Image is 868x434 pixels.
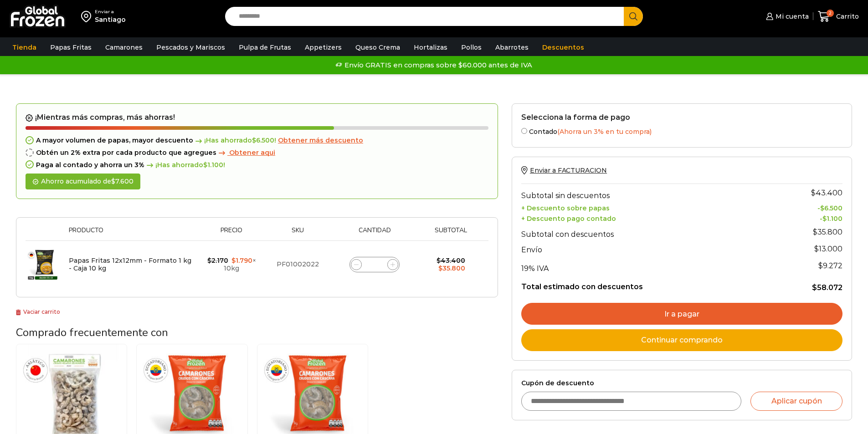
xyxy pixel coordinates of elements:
td: × 10kg [199,241,264,288]
span: $ [231,256,236,265]
a: Papas Fritas 12x12mm - Formato 1 kg - Caja 10 kg [69,256,191,272]
span: 9.272 [818,261,842,270]
th: Subtotal con descuentos [521,223,770,241]
span: Carrito [834,12,859,21]
a: 2 Carrito [818,6,859,27]
bdi: 6.500 [820,204,842,212]
span: $ [813,228,817,236]
span: $ [111,177,115,185]
bdi: 2.170 [207,256,228,265]
span: 2 [827,10,834,17]
th: Precio [199,227,264,241]
img: address-field-icon.svg [81,9,95,24]
bdi: 7.600 [111,177,134,185]
a: Papas Fritas [46,39,96,56]
a: Pulpa de Frutas [234,39,296,56]
div: Obtén un 2% extra por cada producto que agregues [26,149,488,157]
bdi: 35.800 [438,264,465,272]
a: Mi cuenta [764,7,808,26]
span: Mi cuenta [773,12,809,21]
td: - [770,202,842,213]
th: Total estimado con descuentos [521,275,770,292]
bdi: 58.072 [812,283,842,292]
span: Obtener aqui [229,148,275,157]
th: 19% IVA [521,257,770,275]
span: Enviar a FACTURACION [530,166,607,174]
th: Sku [264,227,331,241]
div: Ahorro acumulado de [26,174,140,189]
div: Enviar a [95,9,126,15]
label: Contado [521,126,842,136]
span: Comprado frecuentemente con [16,325,168,340]
h2: ¡Mientras más compras, más ahorras! [26,113,488,122]
a: Pollos [457,39,486,56]
th: Subtotal [418,227,484,241]
span: $ [811,189,816,197]
span: $ [203,161,207,169]
span: $ [437,256,441,265]
bdi: 1.100 [822,214,842,223]
bdi: 13.000 [814,245,842,253]
bdi: 35.800 [813,228,842,236]
div: Paga al contado y ahorra un 3% [26,161,488,169]
a: Hortalizas [409,39,452,56]
th: Cantidad [331,227,418,241]
span: ¡Has ahorrado ! [144,161,225,169]
a: Obtener aqui [216,149,275,157]
th: Producto [64,227,199,241]
button: Aplicar cupón [750,392,842,411]
span: $ [818,261,823,270]
a: Continuar comprando [521,329,842,351]
bdi: 43.400 [811,189,842,197]
span: Obtener más descuento [278,136,363,144]
div: A mayor volumen de papas, mayor descuento [26,137,488,144]
span: $ [814,245,819,253]
span: ¡Has ahorrado ! [193,137,276,144]
a: Appetizers [300,39,346,56]
th: Envío [521,241,770,257]
span: $ [812,283,817,292]
bdi: 6.500 [252,136,274,144]
a: Vaciar carrito [16,308,60,315]
a: Ir a pagar [521,303,842,325]
span: $ [822,214,827,223]
span: $ [820,204,824,212]
td: PF01002022 [264,241,331,288]
a: Descuentos [538,39,589,56]
th: + Descuento pago contado [521,212,770,223]
a: Camarones [101,39,147,56]
input: Contado(Ahorra un 3% en tu compra) [521,128,527,134]
bdi: 1.790 [231,256,252,265]
a: Obtener más descuento [278,137,363,144]
h2: Selecciona la forma de pago [521,113,842,122]
div: Santiago [95,15,126,24]
a: Queso Crema [351,39,405,56]
a: Tienda [8,39,41,56]
span: $ [252,136,256,144]
bdi: 1.100 [203,161,223,169]
input: Product quantity [368,258,381,271]
span: $ [438,264,442,272]
th: + Descuento sobre papas [521,202,770,213]
span: (Ahorra un 3% en tu compra) [557,128,652,136]
td: - [770,212,842,223]
th: Subtotal sin descuentos [521,184,770,202]
label: Cupón de descuento [521,379,842,387]
a: Abarrotes [491,39,533,56]
a: Enviar a FACTURACION [521,166,607,174]
a: Pescados y Mariscos [152,39,230,56]
bdi: 43.400 [437,256,465,265]
button: Search button [624,7,643,26]
span: $ [207,256,211,265]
